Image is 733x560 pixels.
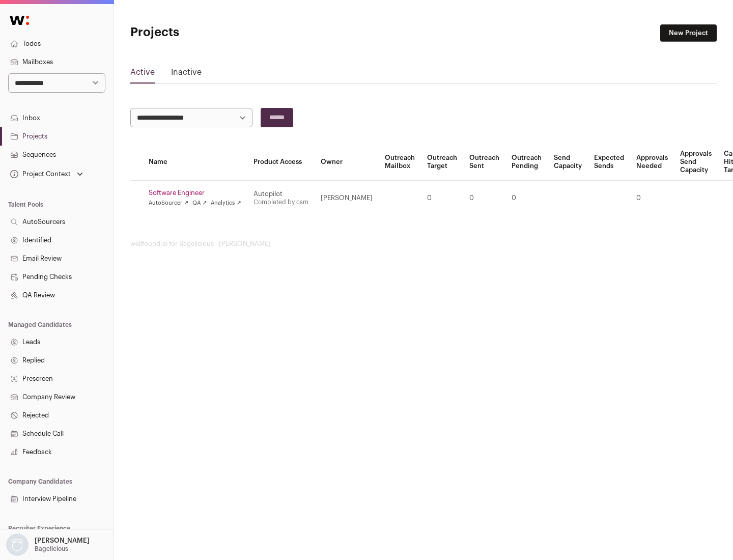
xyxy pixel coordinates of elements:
[421,181,463,216] td: 0
[315,144,379,181] th: Owner
[247,144,315,181] th: Product Access
[505,181,548,216] td: 0
[253,199,308,205] a: Completed by csm
[505,144,548,181] th: Outreach Pending
[149,199,188,207] a: AutoSourcer ↗
[130,66,155,82] a: Active
[630,181,674,216] td: 0
[143,144,247,181] th: Name
[171,66,202,82] a: Inactive
[149,189,241,197] a: Software Engineer
[253,190,308,198] div: Autopilot
[6,534,29,556] img: nopic.png
[421,144,463,181] th: Outreach Target
[130,240,717,248] footer: wellfound:ai for Bagelicious - [PERSON_NAME]
[315,181,379,216] td: [PERSON_NAME]
[548,144,588,181] th: Send Capacity
[660,24,717,42] a: New Project
[35,545,68,553] p: Bagelicious
[8,170,71,178] div: Project Context
[588,144,630,181] th: Expected Sends
[130,24,326,41] h1: Projects
[4,10,35,31] img: Wellfound
[630,144,674,181] th: Approvals Needed
[463,144,505,181] th: Outreach Sent
[4,534,92,556] button: Open dropdown
[379,144,421,181] th: Outreach Mailbox
[211,199,241,207] a: Analytics ↗
[8,167,85,181] button: Open dropdown
[192,199,207,207] a: QA ↗
[463,181,505,216] td: 0
[674,144,718,181] th: Approvals Send Capacity
[35,537,90,545] p: [PERSON_NAME]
